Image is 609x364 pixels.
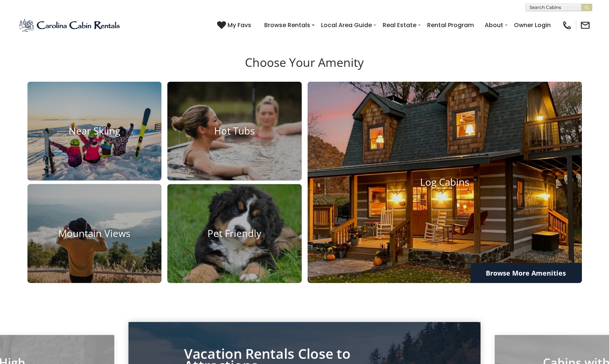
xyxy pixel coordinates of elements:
[27,184,162,283] a: Mountain Views
[217,20,253,30] a: My Favs
[167,82,302,181] a: Hot Tubs
[167,125,302,137] h4: Hot Tubs
[167,184,302,283] a: Pet Friendly
[481,19,507,32] a: About
[423,19,478,32] a: Rental Program
[27,228,162,239] h4: Mountain Views
[308,82,582,283] a: Log Cabins
[27,82,162,181] a: Near Skiing
[510,19,554,32] a: Owner Login
[19,18,121,33] img: Blue-2.png
[471,263,582,283] a: Browse More Amenities
[261,19,314,32] a: Browse Rentals
[227,20,251,30] span: My Favs
[580,20,590,30] img: mail-regular-black.png
[379,19,420,32] a: Real Estate
[562,20,572,30] img: phone-regular-black.png
[167,228,302,239] h4: Pet Friendly
[308,176,582,188] h4: Log Cabins
[27,125,162,137] h4: Near Skiing
[26,55,583,81] h3: Choose Your Amenity
[317,19,376,32] a: Local Area Guide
